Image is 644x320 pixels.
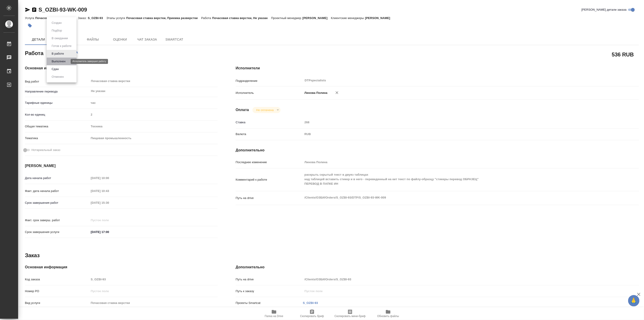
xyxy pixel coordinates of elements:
button: В ожидании [50,36,69,41]
button: Отменен [50,74,65,79]
button: Сдан [50,67,60,72]
button: Готов к работе [50,44,73,48]
button: Выполнен [50,59,67,64]
button: Подбор [50,28,63,33]
button: В работе [50,51,65,56]
button: Создан [50,20,63,25]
